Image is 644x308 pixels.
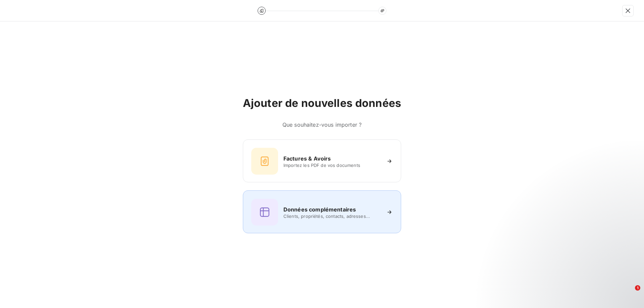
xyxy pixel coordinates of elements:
iframe: Intercom notifications message [510,243,644,290]
h2: Ajouter de nouvelles données [243,97,401,110]
h6: Factures & Avoirs [283,155,331,163]
h6: Données complémentaires [283,205,356,213]
iframe: Intercom live chat [621,285,637,301]
span: Importez les PDF de vos documents [283,163,381,168]
span: 1 [635,285,640,291]
h6: Que souhaitez-vous importer ? [243,121,401,129]
span: Clients, propriétés, contacts, adresses... [283,213,381,219]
